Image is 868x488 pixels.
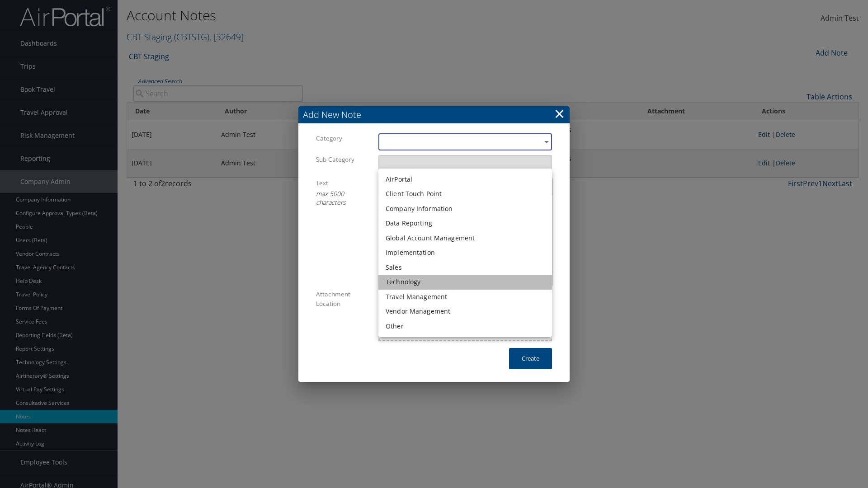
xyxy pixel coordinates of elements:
[378,290,552,305] li: Travel Management
[378,260,552,275] li: Sales
[378,231,552,246] li: Global Account Management
[378,245,552,260] li: Implementation
[378,172,552,187] li: AirPortal
[378,319,552,334] li: Other
[378,216,552,231] li: Data Reporting
[378,275,552,290] li: Technology
[378,202,552,216] li: Company Information
[378,187,552,202] li: Client Touch Point
[378,304,552,319] li: Vendor Management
